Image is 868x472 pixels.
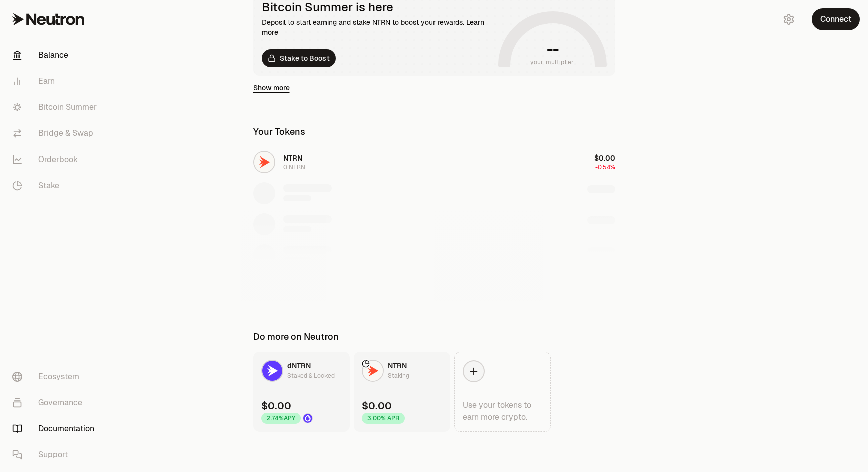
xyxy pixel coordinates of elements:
[262,361,282,381] img: dNTRN Logo
[4,364,108,390] a: Ecosystem
[4,442,108,468] a: Support
[253,352,350,432] a: dNTRN LogodNTRNStaked & Locked$0.002.74%APYDrop
[362,399,392,413] div: $0.00
[4,68,108,94] a: Earn
[261,399,291,413] div: $0.00
[4,94,108,120] a: Bitcoin Summer
[262,17,494,37] div: Deposit to start earning and stake NTRN to boost your rewards.
[363,361,383,381] img: NTRN Logo
[388,371,409,381] div: Staking
[454,352,551,432] a: Use your tokens to earn more crypto.
[388,361,407,370] span: NTRN
[4,390,108,416] a: Governance
[4,173,108,199] a: Stake
[354,352,450,432] a: NTRN LogoNTRNStaking$0.003.00% APR
[253,125,305,139] div: Your Tokens
[463,399,542,423] div: Use your tokens to earn more crypto.
[253,330,339,344] div: Do more on Neutron
[530,57,574,67] span: your multiplier
[4,416,108,442] a: Documentation
[547,41,558,57] h1: --
[4,146,108,173] a: Orderbook
[262,49,336,67] a: Stake to Boost
[303,414,312,423] img: Drop
[812,8,860,30] button: Connect
[261,413,301,424] div: 2.74% APY
[4,42,108,68] a: Balance
[287,361,311,370] span: dNTRN
[4,120,108,146] a: Bridge & Swap
[287,371,335,381] div: Staked & Locked
[253,83,290,93] a: Show more
[362,413,405,424] div: 3.00% APR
